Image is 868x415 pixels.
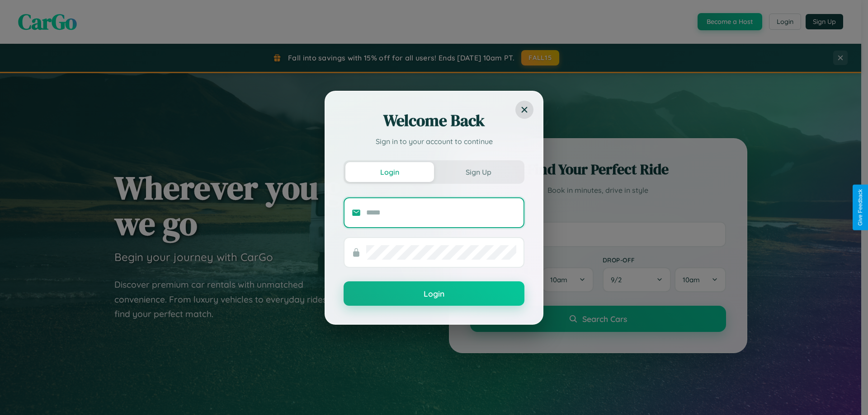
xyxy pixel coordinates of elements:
[344,110,524,131] h2: Welcome Back
[434,162,523,182] button: Sign Up
[345,162,434,182] button: Login
[857,189,863,226] div: Give Feedback
[344,136,524,147] p: Sign in to your account to continue
[344,281,524,306] button: Login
